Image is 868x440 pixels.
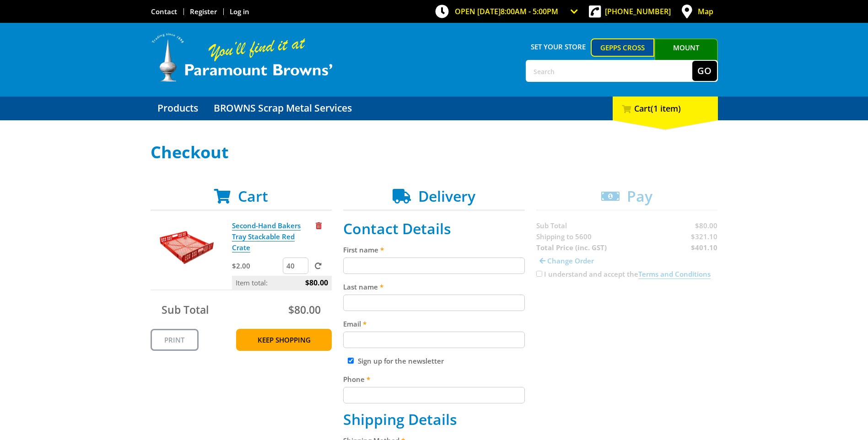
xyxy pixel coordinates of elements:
a: Go to the Contact page [151,7,177,16]
input: Please enter your email address. [343,332,525,348]
span: $80.00 [288,302,321,317]
a: Mount [PERSON_NAME] [654,38,718,73]
img: Paramount Browns' [151,32,334,83]
label: Sign up for the newsletter [358,356,444,365]
input: Please enter your telephone number. [343,387,525,403]
button: Go [692,61,717,81]
a: Gepps Cross [591,38,654,57]
img: Second-Hand Bakers Tray Stackable Red Crate [159,220,214,275]
p: $2.00 [232,260,281,271]
a: Go to the BROWNS Scrap Metal Services page [207,97,359,120]
a: Second-Hand Bakers Tray Stackable Red Crate [232,221,301,252]
input: Search [527,61,692,81]
span: Sub Total [162,302,209,317]
span: (1 item) [651,103,681,114]
span: Delivery [418,186,475,206]
label: Email [343,318,525,329]
label: First name [343,244,525,255]
a: Log in [230,7,249,16]
a: Print [151,329,199,351]
input: Please enter your first name. [343,258,525,274]
a: Remove from cart [316,221,322,230]
a: Keep Shopping [236,329,332,351]
input: Please enter your last name. [343,295,525,311]
span: $80.00 [305,276,328,290]
h2: Shipping Details [343,411,525,428]
label: Phone [343,374,525,385]
h2: Contact Details [343,220,525,237]
a: Go to the Products page [151,97,205,120]
span: Set your store [526,38,591,55]
h1: Checkout [151,143,718,161]
a: Go to the registration page [190,7,217,16]
label: Last name [343,281,525,292]
div: Cart [613,97,718,120]
span: Cart [238,186,268,206]
span: OPEN [DATE] [455,6,558,16]
span: 8:00am - 5:00pm [501,6,558,16]
p: Item total: [232,276,332,290]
